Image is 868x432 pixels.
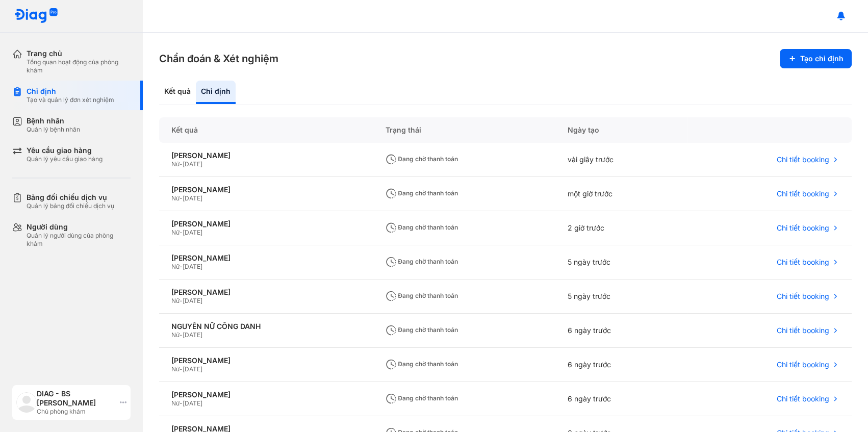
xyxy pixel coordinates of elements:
span: Đang chờ thanh toán [385,189,457,197]
span: - [180,399,183,407]
span: [DATE] [183,399,202,407]
div: Quản lý bảng đối chiếu dịch vụ [27,202,114,210]
div: Tổng quan hoạt động của phòng khám [27,58,131,74]
span: Nữ [171,399,180,407]
span: Nữ [171,194,180,202]
span: Nữ [171,297,180,304]
div: [PERSON_NAME] [171,288,361,297]
div: Tạo và quản lý đơn xét nghiệm [27,96,114,104]
div: Quản lý yêu cầu giao hàng [27,155,103,163]
span: [DATE] [183,263,202,270]
div: Trạng thái [373,117,555,143]
span: Chi tiết booking [777,292,829,301]
span: Đang chờ thanh toán [385,258,457,265]
div: Chỉ định [196,81,236,104]
span: Đang chờ thanh toán [385,292,457,299]
span: Nữ [171,331,180,339]
div: Chủ phòng khám [37,408,116,416]
span: Nữ [171,160,180,168]
div: [PERSON_NAME] [171,219,361,228]
span: Chi tiết booking [777,155,829,164]
span: Chi tiết booking [777,360,829,369]
button: Tạo chỉ định [780,49,852,68]
span: Chi tiết booking [777,223,829,233]
span: - [180,331,183,339]
div: 2 giờ trước [555,211,688,245]
div: Yêu cầu giao hàng [27,146,103,155]
span: - [180,297,183,304]
span: - [180,160,183,168]
div: Chỉ định [27,87,114,96]
span: Đang chờ thanh toán [385,155,457,163]
div: Ngày tạo [555,117,688,143]
span: - [180,228,183,236]
span: Đang chờ thanh toán [385,394,457,402]
span: Chi tiết booking [777,326,829,335]
div: 5 ngày trước [555,279,688,314]
h3: Chẩn đoán & Xét nghiệm [159,52,278,66]
div: DIAG - BS [PERSON_NAME] [37,389,116,408]
span: - [180,263,183,270]
div: Bệnh nhân [27,116,80,125]
span: [DATE] [183,160,202,168]
div: Kết quả [159,81,196,104]
div: 5 ngày trước [555,245,688,279]
div: Người dùng [27,222,131,232]
span: Nữ [171,365,180,373]
div: Bảng đối chiếu dịch vụ [27,193,114,202]
div: Kết quả [159,117,373,143]
span: [DATE] [183,365,202,373]
div: Quản lý bệnh nhân [27,125,80,134]
span: [DATE] [183,297,202,304]
img: logo [14,8,58,24]
span: - [180,194,183,202]
div: Trang chủ [27,49,131,58]
div: [PERSON_NAME] [171,390,361,399]
div: một giờ trước [555,177,688,211]
span: Đang chờ thanh toán [385,360,457,368]
span: Đang chờ thanh toán [385,223,457,231]
div: 6 ngày trước [555,382,688,416]
img: logo [16,392,37,413]
div: [PERSON_NAME] [171,356,361,365]
div: 6 ngày trước [555,314,688,348]
div: 6 ngày trước [555,348,688,382]
div: Quản lý người dùng của phòng khám [27,232,131,248]
div: [PERSON_NAME] [171,253,361,263]
div: [PERSON_NAME] [171,185,361,194]
span: Chi tiết booking [777,394,829,403]
span: Nữ [171,263,180,270]
span: [DATE] [183,331,202,339]
span: [DATE] [183,194,202,202]
span: Đang chờ thanh toán [385,326,457,334]
div: NGUYỄN NỮ CÔNG DANH [171,322,361,331]
span: Chi tiết booking [777,189,829,198]
span: [DATE] [183,228,202,236]
div: vài giây trước [555,143,688,177]
div: [PERSON_NAME] [171,151,361,160]
span: Chi tiết booking [777,258,829,267]
span: Nữ [171,228,180,236]
span: - [180,365,183,373]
